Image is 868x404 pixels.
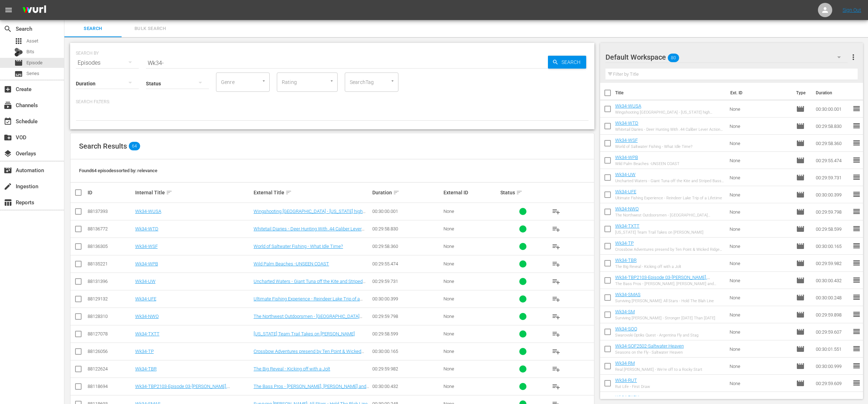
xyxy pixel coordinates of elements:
a: Wk34-RM [615,360,635,366]
span: Episode [14,59,23,67]
button: playlist_add [548,343,565,360]
a: Wk34-PARK [615,395,639,400]
span: Reports [4,198,12,207]
div: 00:30:00.399 [372,296,441,301]
span: Series [14,70,23,78]
span: Create [4,85,12,94]
span: Search [4,25,12,33]
td: None [727,203,793,220]
td: 00:30:00.001 [813,100,852,118]
span: reorder [852,276,861,284]
div: Surviving [PERSON_NAME] - Stronger [DATE] Than [DATE] [615,316,715,320]
button: Search [548,56,586,69]
a: Wk34-UW [135,279,156,284]
a: Wk34-UFE [615,189,636,194]
span: playlist_add [552,365,560,373]
div: Surviving [PERSON_NAME]: All Stars - Hold The Blah Line [615,299,714,303]
a: The Northwest Outdoorsmen - [GEOGRAPHIC_DATA][US_STATE] Family [GEOGRAPHIC_DATA] [PERSON_NAME] [254,314,362,330]
a: Wk34-SMAS [615,292,641,297]
td: 00:29:58.599 [813,220,852,238]
span: Bulk Search [126,25,175,33]
p: Search Filters: [76,99,589,105]
a: Wk34-TBR [615,258,637,263]
td: 00:29:55.474 [813,152,852,169]
td: 00:30:00.248 [813,289,852,306]
th: Duration [811,83,854,103]
div: 88131396 [88,279,133,284]
span: playlist_add [552,382,560,391]
span: playlist_add [552,330,560,338]
div: Internal Title [135,188,252,197]
td: None [727,375,793,392]
span: Episode [796,190,805,199]
button: playlist_add [548,255,565,273]
div: 88118694 [88,384,133,389]
span: reorder [852,327,861,336]
span: Asset [14,37,23,45]
a: Wk34-WTD [135,226,158,231]
div: 00:29:58.360 [372,244,441,249]
div: 88137393 [88,209,133,214]
td: None [727,272,793,289]
div: [US_STATE] Team Trail Takes on [PERSON_NAME] [615,230,703,235]
div: None [443,209,498,214]
span: reorder [852,224,861,233]
td: 00:30:01.551 [813,340,852,358]
a: Wk34-WTD [615,120,638,126]
span: 64 [129,142,140,150]
div: 88136772 [88,226,133,231]
div: 88126056 [88,349,133,354]
span: Asset [26,38,38,45]
div: Swarovski Optiks Quest - Argentina Fly and Stag [615,333,698,338]
div: Seasons on the Fly - Saltwater Heaven [615,350,684,355]
td: None [727,255,793,272]
div: 00:29:59.798 [372,314,441,319]
span: sort [166,189,172,196]
div: 00:29:58.599 [372,331,441,336]
a: The Bass Pros - [PERSON_NAME], [PERSON_NAME] and [PERSON_NAME] [254,384,369,394]
span: VOD [4,133,12,142]
div: The Northwest Outdoorsmen - [GEOGRAPHIC_DATA][US_STATE] Family [GEOGRAPHIC_DATA] [PERSON_NAME] [615,213,724,218]
span: sort [393,189,399,196]
span: playlist_add [552,347,560,356]
span: Ingestion [4,182,12,191]
div: Default Workspace [605,47,848,67]
a: Ultimate Fishing Experience - Reindeer Lake Trip of a Lifetime [254,296,363,307]
div: External ID [443,190,498,195]
a: Uncharted Waters - Giant Tuna off the Kite and Striped Bass in [US_STATE] [254,279,366,289]
td: None [727,323,793,340]
a: Wk34-TBP2103-Episode 03-[PERSON_NAME], [PERSON_NAME] and [PERSON_NAME] [135,384,230,394]
div: None [443,384,498,389]
div: Crossbow Adventures presend by Ten Point & Wicked Ridge Crossbows - Where It Starts [615,247,724,252]
span: playlist_add [552,277,560,286]
span: Search [69,25,117,33]
button: playlist_add [548,220,565,238]
span: reorder [852,121,861,130]
span: Episode [796,293,805,302]
span: reorder [852,139,861,147]
td: 00:29:59.609 [813,375,852,392]
div: None [443,244,498,249]
span: Episode [26,59,43,66]
div: 88128310 [88,314,133,319]
span: 80 [668,50,679,65]
div: None [443,366,498,371]
div: 88129132 [88,296,133,301]
button: playlist_add [548,325,565,343]
span: Episode [796,379,805,388]
button: playlist_add [548,273,565,290]
span: reorder [852,241,861,250]
span: reorder [852,310,861,319]
button: playlist_add [548,290,565,308]
div: 00:29:59.982 [372,366,441,371]
div: Whitetail Diaries - Deer Hunting With .44 Caliber Lever Action Rifle [615,127,724,132]
div: 88136305 [88,244,133,249]
span: reorder [852,207,861,216]
a: Sign Out [843,7,861,13]
span: sort [285,189,292,196]
span: Episode [796,259,805,268]
span: reorder [852,173,861,181]
span: Episode [796,173,805,182]
span: Episode [796,310,805,319]
td: None [727,186,793,203]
